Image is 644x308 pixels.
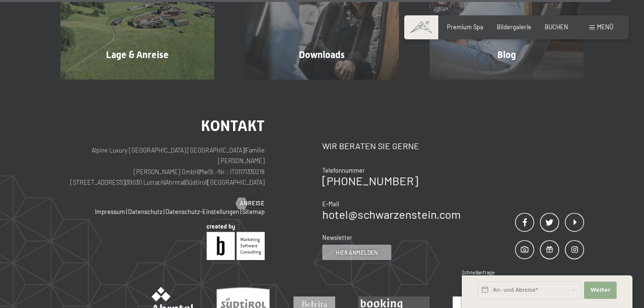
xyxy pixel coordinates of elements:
span: Telefonnummer [322,166,365,174]
a: [PHONE_NUMBER] [322,174,418,188]
p: Alpine Luxury [GEOGRAPHIC_DATA] [GEOGRAPHIC_DATA] Familie [PERSON_NAME] [PERSON_NAME] GmbH MwSt.-... [60,145,265,188]
span: Schnellanfrage [462,270,495,275]
span: | [245,146,246,154]
span: Wir beraten Sie gerne [322,141,419,151]
span: Newsletter [322,234,352,241]
a: Premium Spa [447,23,483,31]
span: Anreise [240,199,265,208]
button: Weiter [584,282,617,299]
a: Anreise [236,199,265,208]
span: Menü [597,23,613,31]
a: Impressum [95,208,125,215]
span: Downloads [299,49,345,60]
span: | [164,208,164,215]
a: Datenschutz [128,208,163,215]
span: Lage & Anreise [106,49,169,60]
span: | [199,168,199,176]
span: | [185,178,186,186]
span: Weiter [590,286,610,294]
span: Blog [497,49,516,60]
span: Kontakt [201,117,265,135]
a: Datenschutz-Einstellungen [165,208,239,215]
a: BUCHEN [545,23,568,31]
img: Brandnamic GmbH | Leading Hospitality Solutions [207,224,265,260]
span: | [125,178,126,186]
span: E-Mail [322,200,339,208]
span: | [240,208,241,215]
span: | [207,178,208,186]
a: Bildergalerie [497,23,531,31]
span: | [164,178,165,186]
span: Hier anmelden [336,249,378,257]
a: hotel@schwarzenstein.com [322,207,461,221]
span: | [126,208,127,215]
a: Sitemap [242,208,265,215]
